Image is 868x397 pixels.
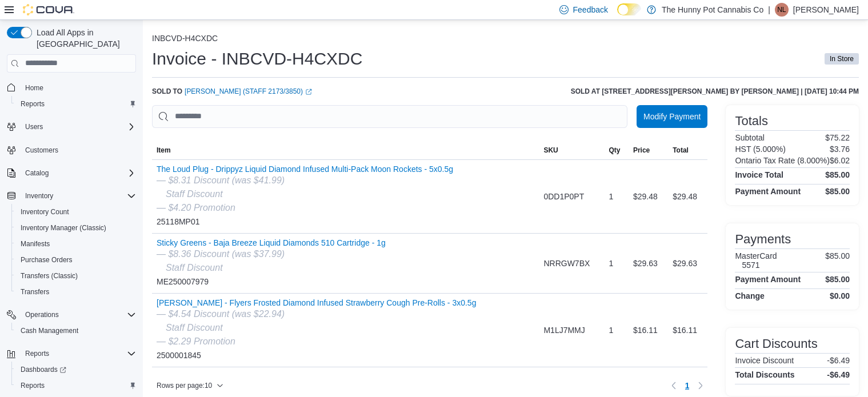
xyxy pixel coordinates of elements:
[735,145,785,154] h6: HST (5.000%)
[16,269,82,283] a: Transfers (Classic)
[735,232,791,246] h3: Payments
[825,187,850,196] h4: $85.00
[539,141,604,159] button: SKU
[152,141,539,159] button: Item
[11,284,141,300] button: Transfers
[685,380,690,391] span: 1
[16,285,54,299] a: Transfers
[21,308,63,322] button: Operations
[21,99,45,109] span: Reports
[25,191,53,200] span: Inventory
[157,298,476,307] button: [PERSON_NAME] - Flyers Frosted Diamond Infused Strawberry Cough Pre-Rolls - 3x0.5g
[668,141,707,159] button: Total
[21,207,69,216] span: Inventory Count
[662,3,763,17] p: The Hunny Pot Cannabis Co
[2,142,141,158] button: Customers
[21,223,106,232] span: Inventory Manager (Classic)
[157,335,476,348] div: — $2.29 Promotion
[16,379,49,392] a: Reports
[157,174,453,187] div: — $8.31 Discount (was $41.99)
[16,324,83,338] a: Cash Management
[25,169,49,178] span: Catalog
[11,378,141,394] button: Reports
[777,3,786,17] span: NL
[21,143,136,157] span: Customers
[21,381,45,390] span: Reports
[735,156,830,165] h6: Ontario Tax Rate (8.000%)
[735,291,764,300] h4: Change
[735,251,777,260] h6: MasterCard
[735,187,801,196] h4: Payment Amount
[166,323,223,332] i: Staff Discount
[775,3,789,17] div: Niki Lai
[643,111,701,122] span: Modify Payment
[629,252,668,275] div: $29.63
[2,79,141,96] button: Home
[11,268,141,284] button: Transfers (Classic)
[152,87,312,96] div: Sold to
[16,237,54,251] a: Manifests
[827,356,850,365] p: -$6.49
[25,122,43,131] span: Users
[768,3,770,17] p: |
[21,347,136,360] span: Reports
[23,4,74,15] img: Cova
[166,263,223,272] i: Staff Discount
[157,247,386,261] div: — $8.36 Discount (was $37.99)
[21,189,58,203] button: Inventory
[543,146,558,155] span: SKU
[25,349,49,358] span: Reports
[16,97,49,111] a: Reports
[25,146,58,155] span: Customers
[2,346,141,362] button: Reports
[830,145,850,154] p: $3.76
[157,165,453,228] div: 25118MP01
[825,251,850,270] p: $85.00
[742,260,777,270] h6: 5571
[11,236,141,252] button: Manifests
[152,379,228,392] button: Rows per page:10
[668,319,707,342] div: $16.11
[681,376,694,395] button: Page 1 of 1
[629,319,668,342] div: $16.11
[157,165,453,174] button: The Loud Plug - Drippyz Liquid Diamond Infused Multi-Pack Moon Rockets - 5x0.5g
[21,326,78,335] span: Cash Management
[827,370,850,379] h4: -$6.49
[157,307,476,321] div: — $4.54 Discount (was $22.94)
[16,97,136,111] span: Reports
[605,141,629,159] button: Qty
[11,252,141,268] button: Purchase Orders
[825,53,859,65] span: In Store
[21,347,54,360] button: Reports
[16,205,74,219] a: Inventory Count
[735,275,801,284] h4: Payment Amount
[16,363,136,376] span: Dashboards
[11,204,141,220] button: Inventory Count
[21,271,78,280] span: Transfers (Classic)
[21,189,136,203] span: Inventory
[605,185,629,208] div: 1
[11,362,141,378] a: Dashboards
[735,370,794,379] h4: Total Discounts
[21,255,73,264] span: Purchase Orders
[305,89,312,95] svg: External link
[21,81,136,95] span: Home
[21,166,136,180] span: Catalog
[830,291,850,300] h4: $0.00
[609,146,621,155] span: Qty
[543,256,590,270] span: NRRGW7BX
[543,190,584,203] span: 0DD1P0PT
[2,307,141,323] button: Operations
[605,252,629,275] div: 1
[11,323,141,339] button: Cash Management
[830,156,850,165] p: $6.02
[185,87,312,96] a: [PERSON_NAME] (STAFF 2173/3850)External link
[11,220,141,236] button: Inventory Manager (Classic)
[32,27,136,50] span: Load All Apps in [GEOGRAPHIC_DATA]
[735,170,783,179] h4: Invoice Total
[11,96,141,112] button: Reports
[152,34,218,43] button: INBCVD-H4CXDC
[667,379,681,392] button: Previous page
[16,221,136,235] span: Inventory Manager (Classic)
